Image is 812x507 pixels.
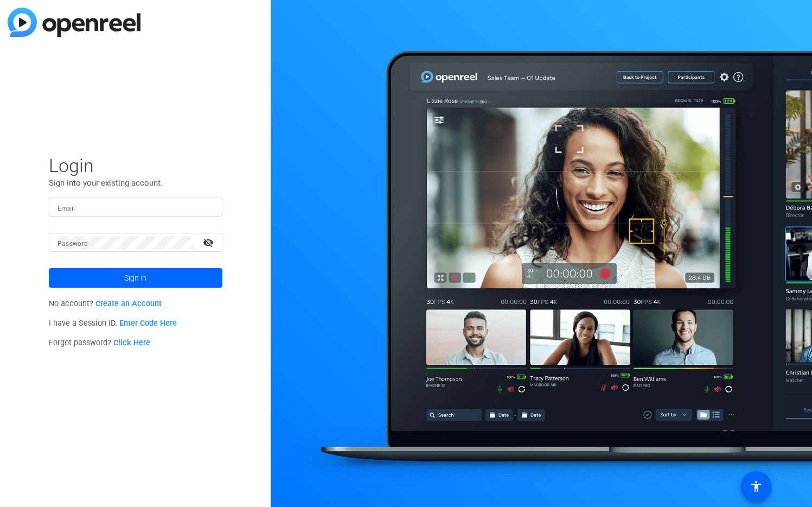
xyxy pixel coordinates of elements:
span: I have a Session ID. [49,319,177,328]
span: Login [49,154,222,177]
span: No account? [49,299,162,308]
button: Sign in [49,268,222,288]
mat-icon: visibility_off [196,235,222,250]
p: Sign into your existing account. [49,177,222,189]
input: Enter Email Address [57,201,214,214]
a: Create an Account [95,299,162,308]
span: Forgot password? [49,338,151,347]
mat-label: Password [57,240,88,248]
a: Enter Code Here [119,319,177,328]
span: Sign in [124,264,146,291]
mat-icon: accessibility [750,480,763,493]
a: Click Here [113,338,150,347]
img: blue-gradient.svg [8,8,140,37]
mat-label: Email [57,205,75,212]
